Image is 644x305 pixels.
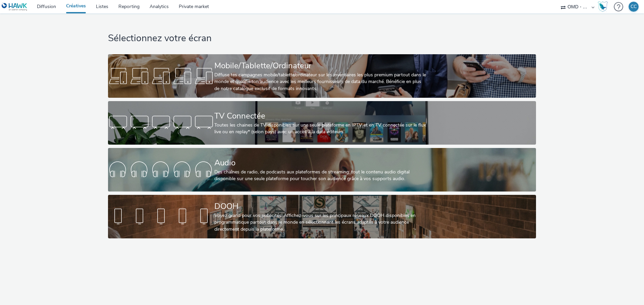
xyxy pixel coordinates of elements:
[214,169,427,182] div: Des chaînes de radio, de podcasts aux plateformes de streaming: tout le contenu audio digital dis...
[214,72,427,92] div: Diffuse tes campagnes mobile/tablette/ordinateur sur les inventaires les plus premium partout dan...
[108,101,536,145] a: TV ConnectéeToutes les chaines de TV disponibles sur une seule plateforme en IPTV et en TV connec...
[214,122,427,136] div: Toutes les chaines de TV disponibles sur une seule plateforme en IPTV et en TV connectée sur le f...
[214,212,427,233] div: Voyez grand pour vos publicités! Affichez-vous sur les principaux réseaux DOOH disponibles en pro...
[214,157,427,169] div: Audio
[598,1,610,12] a: Hawk Academy
[108,32,536,45] h1: Sélectionnez votre écran
[214,201,427,212] div: DOOH
[214,60,427,72] div: Mobile/Tablette/Ordinateur
[598,1,608,12] img: Hawk Academy
[631,2,637,12] div: CC
[108,54,536,98] a: Mobile/Tablette/OrdinateurDiffuse tes campagnes mobile/tablette/ordinateur sur les inventaires le...
[2,3,28,11] img: undefined Logo
[108,195,536,238] a: DOOHVoyez grand pour vos publicités! Affichez-vous sur les principaux réseaux DOOH disponibles en...
[214,110,427,122] div: TV Connectée
[108,148,536,192] a: AudioDes chaînes de radio, de podcasts aux plateformes de streaming: tout le contenu audio digita...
